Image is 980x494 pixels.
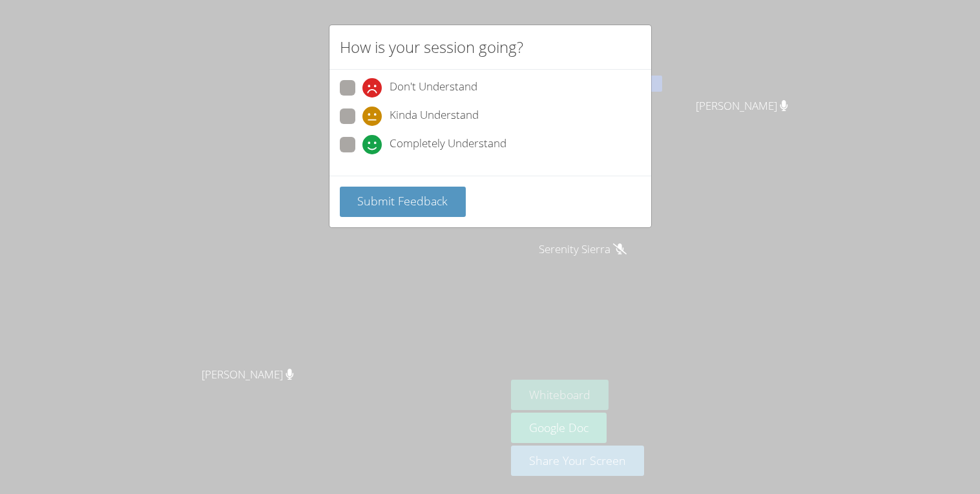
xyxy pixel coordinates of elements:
span: Don't Understand [390,78,477,98]
h2: How is your session going? [340,36,523,59]
span: Kinda Understand [390,107,479,126]
button: Submit Feedback [340,187,466,217]
span: Submit Feedback [357,193,448,209]
span: Completely Understand [390,135,506,154]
